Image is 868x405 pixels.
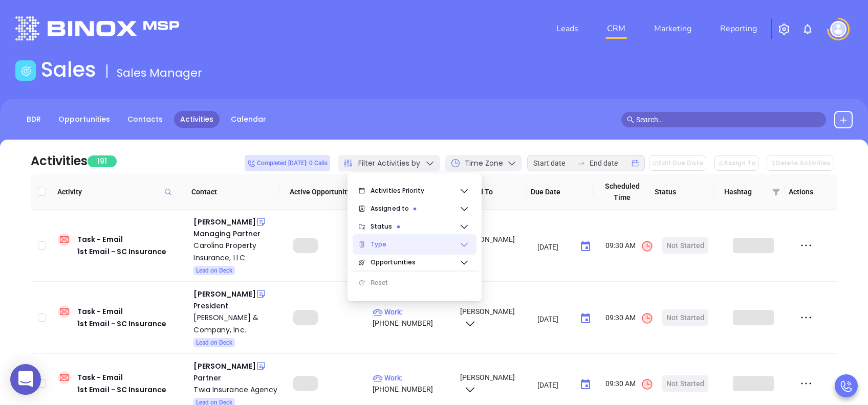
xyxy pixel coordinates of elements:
div: Task - Email [77,305,166,330]
span: Activities Priority [371,181,459,201]
button: Choose date, selected date is Aug 13, 2025 [575,236,596,257]
a: Leads [552,18,582,39]
button: Assign To [714,155,758,171]
span: Activity [57,186,183,197]
p: [PHONE_NUMBER] [373,372,450,395]
span: Assigned to [371,198,459,219]
span: Time Zone [465,158,503,169]
a: CRM [603,18,630,39]
div: 1st Email - SC Insurance [77,245,166,258]
a: Reporting [716,18,761,39]
span: Status [371,216,459,237]
span: swap-right [577,159,585,167]
div: Not Started [666,309,704,326]
a: Marketing [650,18,696,39]
div: Task - Email [77,371,166,396]
input: MM/DD/YYYY [537,241,572,252]
div: [PERSON_NAME] [193,216,255,228]
button: Edit Due Date [649,155,706,171]
span: [PERSON_NAME] [459,235,515,255]
button: Delete Activities [767,155,833,171]
a: [PERSON_NAME] & Company, Inc. [193,311,278,336]
img: user [830,21,847,37]
input: MM/DD/YYYY [537,313,572,324]
div: Not Started [666,375,704,392]
span: Completed [DATE]: 0 Calls [247,157,328,169]
div: [PERSON_NAME] [193,288,255,300]
th: Due Date [527,174,594,210]
input: Start date [533,157,573,169]
input: Search… [636,114,820,125]
a: Opportunities [52,111,116,128]
div: Activities [31,152,88,170]
div: Reset [371,273,468,293]
div: Not Started [666,237,704,254]
div: 1st Email - SC Insurance [77,384,166,396]
span: Work : [373,308,403,316]
th: Contact [187,174,279,210]
span: 09:30 AM [605,240,654,253]
a: Activities [174,111,220,128]
div: Managing Partner [193,228,278,239]
button: Choose date, selected date is Aug 13, 2025 [575,374,596,395]
a: Carolina Property Insurance, LLC [193,239,278,264]
span: Hashtag [724,186,768,197]
span: [PERSON_NAME] [459,307,515,327]
div: President [193,300,278,311]
span: 09:30 AM [605,312,654,325]
div: 1st Email - SC Insurance [77,318,166,330]
span: Lead on Deck [196,265,232,276]
span: Lead on Deck [196,337,232,348]
button: Choose date, selected date is Aug 13, 2025 [575,308,596,329]
th: Active Opportunity [279,174,364,210]
th: Scheduled Time [594,174,650,210]
a: Calendar [225,111,272,128]
span: Type [371,234,459,255]
span: Work : [373,374,403,382]
p: [PHONE_NUMBER] [373,306,450,329]
div: Partner [193,372,278,384]
a: BDR [20,111,47,128]
input: End date [590,157,630,169]
div: [PERSON_NAME] [193,360,255,372]
a: Contacts [121,111,169,128]
span: to [577,159,585,167]
img: iconSetting [778,23,790,35]
span: 09:30 AM [605,378,654,391]
th: Status [650,174,714,210]
h1: Sales [41,57,96,82]
span: search [627,116,634,123]
span: Opportunities [371,252,459,273]
span: [PERSON_NAME] [459,373,515,393]
th: Assigned To [449,174,527,210]
span: 191 [88,155,117,167]
span: Sales Manager [117,65,202,81]
input: MM/DD/YYYY [537,379,572,390]
th: Actions [785,174,827,210]
span: Filter Activities by [358,158,420,169]
img: logo [15,16,179,40]
img: iconNotification [801,23,814,35]
a: Twia Insurance Agency [193,384,278,396]
div: Task - Email [77,233,166,258]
